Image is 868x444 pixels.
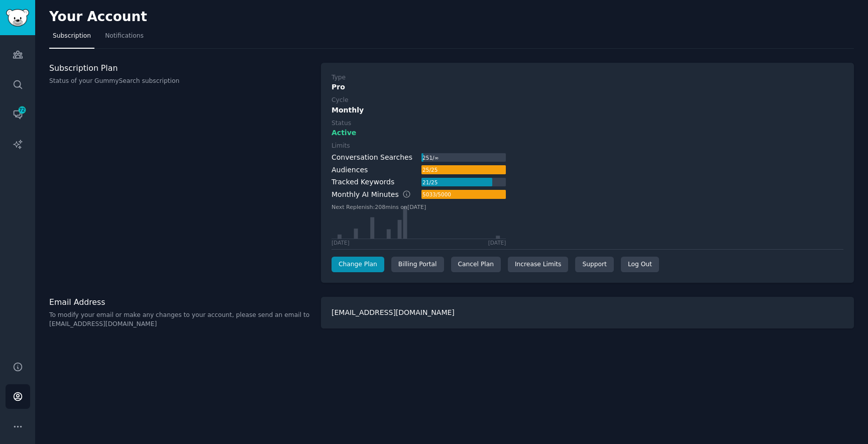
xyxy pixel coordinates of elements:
a: Increase Limits [508,257,569,273]
a: Subscription [49,28,94,49]
div: [DATE] [332,239,350,246]
p: Status of your GummySearch subscription [49,77,310,86]
div: Cycle [332,96,348,105]
div: Tracked Keywords [332,177,394,187]
div: 25 / 25 [421,165,439,174]
span: Subscription [53,32,91,41]
div: [DATE] [488,239,506,246]
div: Log Out [621,257,659,273]
a: Support [575,257,613,273]
div: Billing Portal [391,257,444,273]
div: 21 / 25 [421,178,439,187]
div: Cancel Plan [451,257,501,273]
div: 251 / ∞ [421,153,440,162]
div: Status [332,119,351,128]
div: [EMAIL_ADDRESS][DOMAIN_NAME] [321,297,854,328]
a: Notifications [101,28,147,49]
div: Monthly AI Minutes [332,189,421,200]
div: Limits [332,142,350,151]
div: Pro [332,82,843,92]
h3: Subscription Plan [49,63,310,73]
div: 5033 / 5000 [421,190,452,199]
div: Audiences [332,165,368,175]
a: 72 [6,102,30,127]
div: Type [332,73,346,82]
h3: Email Address [49,297,310,307]
span: 72 [18,106,27,114]
a: Change Plan [332,257,384,273]
img: GummySearch logo [6,9,29,27]
span: Active [332,128,356,138]
span: Notifications [105,32,144,41]
h2: Your Account [49,9,147,25]
p: To modify your email or make any changes to your account, please send an email to [EMAIL_ADDRESS]... [49,311,310,328]
div: Monthly [332,105,843,116]
text: Next Replenish: 208 mins on [DATE] [332,203,426,210]
div: Conversation Searches [332,152,412,163]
